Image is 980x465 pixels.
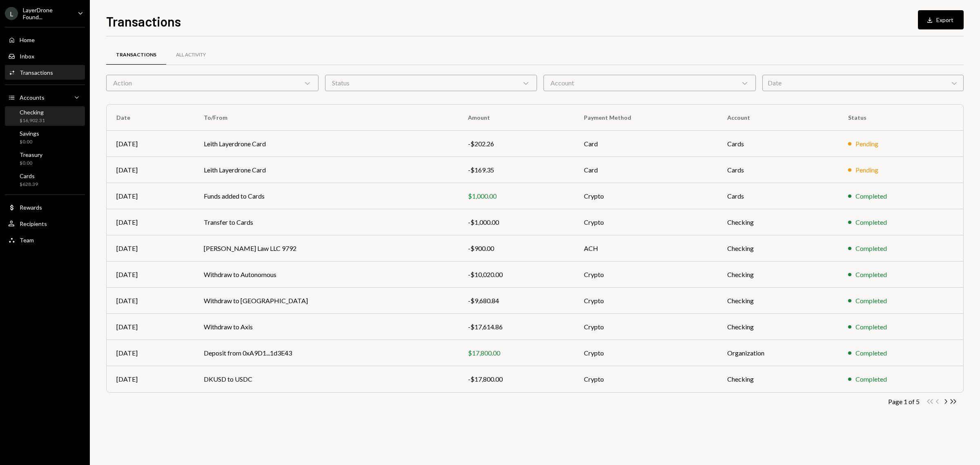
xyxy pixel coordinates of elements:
[918,10,964,29] button: Export
[116,191,184,201] div: [DATE]
[5,232,85,247] a: Team
[20,94,45,101] div: Accounts
[194,209,458,235] td: Transfer to Cards
[5,216,85,231] a: Recipients
[194,235,458,262] td: [PERSON_NAME] Law LLC 9792
[116,322,184,332] div: [DATE]
[106,45,166,65] a: Transactions
[5,49,85,63] a: Inbox
[5,65,85,80] a: Transactions
[194,105,458,131] th: To/From
[116,270,184,279] div: [DATE]
[5,170,85,190] a: Cards$628.39
[116,139,184,149] div: [DATE]
[855,348,887,358] div: Completed
[717,366,839,392] td: Checking
[194,262,458,288] td: Withdraw to Autonomous
[574,157,717,183] td: Card
[20,172,38,179] div: Cards
[855,244,887,253] div: Completed
[194,314,458,340] td: Withdraw to Axis
[717,288,839,314] td: Checking
[106,13,181,29] h1: Transactions
[574,131,717,157] td: Card
[5,200,85,215] a: Rewards
[20,117,45,124] div: $16,902.31
[20,237,34,244] div: Team
[106,75,318,91] div: Action
[543,75,756,91] div: Account
[20,53,34,60] div: Inbox
[574,262,717,288] td: Crypto
[468,270,564,279] div: -$10,020.00
[5,149,85,168] a: Treasury$0.00
[855,191,887,201] div: Completed
[855,217,887,227] div: Completed
[717,235,839,262] td: Checking
[20,109,45,116] div: Checking
[116,348,184,358] div: [DATE]
[5,32,85,47] a: Home
[855,139,878,149] div: Pending
[20,160,42,167] div: $0.00
[116,217,184,227] div: [DATE]
[717,183,839,209] td: Cards
[468,244,564,253] div: -$900.00
[20,220,47,227] div: Recipients
[20,130,39,137] div: Savings
[574,183,717,209] td: Crypto
[717,105,839,131] th: Account
[855,270,887,279] div: Completed
[20,139,39,145] div: $0.00
[717,157,839,183] td: Cards
[574,340,717,366] td: Crypto
[5,106,85,126] a: Checking$16,902.31
[574,105,717,131] th: Payment Method
[5,7,18,20] div: L
[574,288,717,314] td: Crypto
[20,36,35,43] div: Home
[468,374,564,384] div: -$17,800.00
[574,235,717,262] td: ACH
[717,262,839,288] td: Checking
[855,296,887,306] div: Completed
[717,314,839,340] td: Checking
[762,75,964,91] div: Date
[838,105,963,131] th: Status
[717,209,839,235] td: Checking
[194,183,458,209] td: Funds added to Cards
[20,181,38,188] div: $628.39
[5,90,85,105] a: Accounts
[116,165,184,175] div: [DATE]
[468,296,564,306] div: -$9,680.84
[176,51,206,58] div: All Activity
[855,374,887,384] div: Completed
[116,296,184,306] div: [DATE]
[855,165,878,175] div: Pending
[468,348,564,358] div: $17,800.00
[23,7,71,20] div: LayerDrone Found...
[468,165,564,175] div: -$169.35
[717,340,839,366] td: Organization
[468,139,564,149] div: -$202.26
[855,322,887,332] div: Completed
[574,209,717,235] td: Crypto
[20,151,42,158] div: Treasury
[468,217,564,227] div: -$1,000.00
[458,105,574,131] th: Amount
[194,288,458,314] td: Withdraw to [GEOGRAPHIC_DATA]
[116,51,156,58] div: Transactions
[717,131,839,157] td: Cards
[468,191,564,201] div: $1,000.00
[116,244,184,253] div: [DATE]
[888,398,920,405] div: Page 1 of 5
[194,131,458,157] td: Leith Layerdrone Card
[194,157,458,183] td: Leith Layerdrone Card
[574,314,717,340] td: Crypto
[20,204,42,211] div: Rewards
[107,105,194,131] th: Date
[468,322,564,332] div: -$17,614.86
[325,75,537,91] div: Status
[194,366,458,392] td: DKUSD to USDC
[574,366,717,392] td: Crypto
